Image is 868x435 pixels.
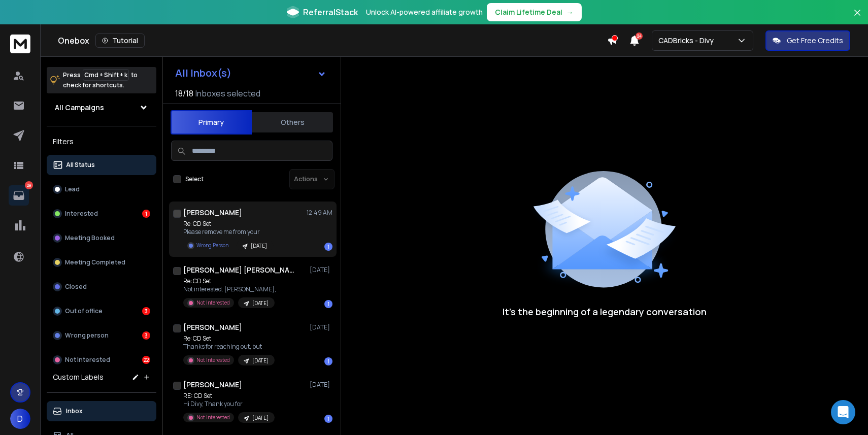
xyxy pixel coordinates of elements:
h3: Filters [47,135,156,149]
p: [DATE] [252,299,269,307]
p: 12:49 AM [307,209,332,217]
div: 3 [142,331,150,340]
p: Re: CD Set [183,220,273,228]
p: Meeting Booked [65,234,115,242]
div: Onebox [58,34,607,48]
button: Closed [47,277,156,297]
button: Lead [47,179,156,199]
div: 1 [324,300,332,308]
div: 1 [324,243,332,251]
p: All Status [66,161,95,169]
div: 22 [142,356,150,364]
h1: [PERSON_NAME] [PERSON_NAME] [183,265,295,275]
h3: Custom Labels [53,372,104,382]
div: 1 [324,357,332,365]
button: Others [252,111,333,133]
p: Not Interested [65,356,110,364]
span: 24 [636,32,643,40]
button: Tutorial [95,34,145,48]
label: Select [185,175,204,183]
p: Inbox [66,407,83,415]
button: Meeting Completed [47,252,156,273]
p: Lead [65,185,80,193]
button: Claim Lifetime Deal→ [487,3,582,21]
h1: [PERSON_NAME] [183,208,242,218]
p: Interested [65,210,98,218]
p: Get Free Credits [787,36,843,46]
p: Out of office [65,307,103,315]
p: Unlock AI-powered affiliate growth [366,7,483,17]
p: RE: CD Set [183,392,275,400]
p: Wrong person [65,331,109,340]
button: Close banner [851,6,864,30]
div: 1 [142,210,150,218]
p: Thanks for reaching out, but [183,343,275,351]
p: Re: CD Set [183,277,276,285]
span: 18 / 18 [175,87,193,99]
p: [DATE] [251,242,267,250]
div: Open Intercom Messenger [831,400,855,424]
p: Please remove me from your [183,228,273,236]
button: Primary [171,110,252,135]
p: [DATE] [252,357,269,364]
h1: [PERSON_NAME] [183,380,242,390]
button: All Inbox(s) [167,63,335,83]
p: It’s the beginning of a legendary conversation [503,305,707,319]
h3: Inboxes selected [195,87,260,99]
p: CADBricks - Divy [658,36,718,46]
button: Meeting Booked [47,228,156,248]
button: Not Interested22 [47,350,156,370]
h1: [PERSON_NAME] [183,322,242,332]
h1: All Inbox(s) [175,68,231,78]
button: D [10,409,30,429]
div: 3 [142,307,150,315]
a: 29 [9,185,29,206]
button: Out of office3 [47,301,156,321]
button: Wrong person3 [47,325,156,346]
p: [DATE] [310,323,332,331]
span: Cmd + Shift + k [83,69,129,81]
button: Interested1 [47,204,156,224]
p: Not Interested [196,356,230,364]
p: Not interested. [PERSON_NAME], [183,285,276,293]
p: Not Interested [196,414,230,421]
span: ReferralStack [303,6,358,18]
h1: All Campaigns [55,103,104,113]
button: All Status [47,155,156,175]
p: 29 [25,181,33,189]
button: All Campaigns [47,97,156,118]
button: Get Free Credits [765,30,850,51]
div: 1 [324,415,332,423]
p: Not Interested [196,299,230,307]
p: [DATE] [310,266,332,274]
p: Closed [65,283,87,291]
p: [DATE] [252,414,269,422]
p: Wrong Person [196,242,228,249]
p: [DATE] [310,381,332,389]
p: Re: CD Set [183,334,275,343]
span: → [566,7,574,17]
p: Meeting Completed [65,258,125,266]
button: Inbox [47,401,156,421]
p: Hi Divy, Thank you for [183,400,275,408]
p: Press to check for shortcuts. [63,70,138,90]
